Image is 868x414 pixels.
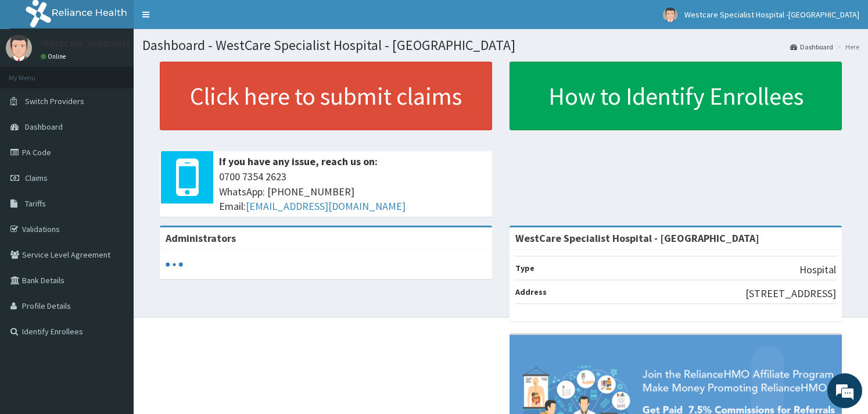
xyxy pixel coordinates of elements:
span: Switch Providers [25,96,84,106]
strong: WestCare Specialist Hospital - [GEOGRAPHIC_DATA] [515,231,759,245]
span: Tariffs [25,198,46,209]
a: Click here to submit claims [160,62,492,130]
span: Dashboard [25,122,63,132]
a: Online [41,52,69,60]
span: 0700 7354 2623 WhatsApp: [PHONE_NUMBER] Email: [219,169,486,214]
b: Address [515,287,547,297]
span: Claims [25,173,48,183]
svg: audio-loading [166,256,183,273]
b: If you have any issue, reach us on: [219,155,378,168]
p: Westcare Specialist Hospital -[GEOGRAPHIC_DATA] [41,38,273,48]
span: Westcare Specialist Hospital -[GEOGRAPHIC_DATA] [684,9,859,20]
img: User Image [6,35,32,61]
h1: Dashboard - WestCare Specialist Hospital - [GEOGRAPHIC_DATA] [142,38,859,53]
p: [STREET_ADDRESS] [745,286,836,301]
p: Hospital [799,262,836,277]
b: Type [515,263,535,273]
a: Dashboard [790,42,833,52]
a: [EMAIL_ADDRESS][DOMAIN_NAME] [246,199,406,213]
b: Administrators [166,231,236,245]
img: User Image [663,8,677,22]
li: Here [834,42,859,52]
a: How to Identify Enrollees [510,62,842,130]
